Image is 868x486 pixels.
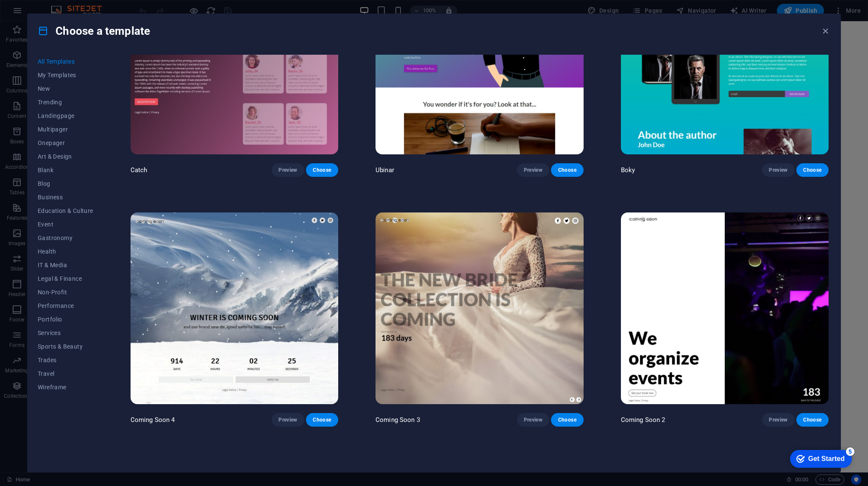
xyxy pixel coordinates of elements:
span: Event [38,221,93,228]
span: Choose [558,416,576,423]
button: Choose [551,163,583,177]
button: Trades [38,353,93,367]
button: My Templates [38,68,93,82]
div: 5 [63,2,71,10]
span: Education & Culture [38,207,93,214]
span: Wireframe [38,384,93,391]
button: IT & Media [38,258,93,272]
button: Choose [306,413,338,427]
button: Landingpage [38,109,93,123]
span: Blog [38,180,93,187]
span: Health [38,248,93,255]
button: Sports & Beauty [38,340,93,353]
span: Sports & Beauty [38,343,93,350]
span: Choose [803,416,822,423]
p: Boky [621,166,635,174]
button: Legal & Finance [38,272,93,285]
span: Choose [313,167,331,173]
button: Health [38,245,93,258]
span: Landingpage [38,112,93,119]
div: Get Started 5 items remaining, 0% complete [7,4,69,22]
h4: Choose a template [38,24,150,38]
button: Portfolio [38,313,93,326]
span: Travel [38,370,93,377]
span: IT & Media [38,262,93,268]
span: Trades [38,357,93,363]
p: Coming Soon 2 [621,416,665,424]
span: Preview [278,416,297,423]
button: New [38,82,93,95]
span: Preview [769,416,787,423]
button: Education & Culture [38,204,93,218]
button: Choose [551,413,583,427]
button: Choose [796,163,829,177]
span: Choose [313,416,331,423]
button: Art & Design [38,150,93,163]
button: Travel [38,367,93,380]
button: Multipager [38,123,93,136]
button: Non-Profit [38,285,93,299]
button: All Templates [38,55,93,68]
span: Onepager [38,140,93,146]
button: Business [38,190,93,204]
span: Choose [558,167,576,173]
button: Trending [38,95,93,109]
span: Preview [524,416,542,423]
span: Non-Profit [38,289,93,296]
span: Portfolio [38,316,93,323]
span: Trending [38,99,93,106]
span: Preview [769,167,787,173]
span: All Templates [38,58,93,65]
img: Coming Soon 2 [621,212,829,404]
span: Multipager [38,126,93,133]
p: Coming Soon 3 [376,416,420,424]
p: Ubinar [376,166,394,174]
img: Coming Soon 4 [131,212,338,404]
span: New [38,85,93,92]
button: Choose [306,163,338,177]
button: Preview [762,413,794,427]
button: Preview [517,413,549,427]
span: Preview [278,167,297,173]
span: Services [38,330,93,336]
button: Wireframe [38,380,93,394]
button: Preview [762,163,794,177]
p: Coming Soon 4 [131,416,175,424]
span: Performance [38,302,93,309]
span: Legal & Finance [38,275,93,282]
p: Catch [131,166,147,174]
div: Get Started [25,9,61,17]
span: Gastronomy [38,235,93,241]
button: Blog [38,177,93,190]
button: Event [38,218,93,231]
span: Preview [524,167,542,173]
button: Choose [796,413,829,427]
button: Preview [272,413,304,427]
button: Services [38,326,93,340]
button: Performance [38,299,93,313]
span: Business [38,194,93,201]
button: Preview [272,163,304,177]
span: Blank [38,167,93,173]
button: Onepager [38,136,93,150]
span: Choose [803,167,822,173]
span: My Templates [38,72,93,78]
img: Coming Soon 3 [376,212,583,404]
button: Preview [517,163,549,177]
span: Art & Design [38,153,93,160]
button: Blank [38,163,93,177]
button: Gastronomy [38,231,93,245]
